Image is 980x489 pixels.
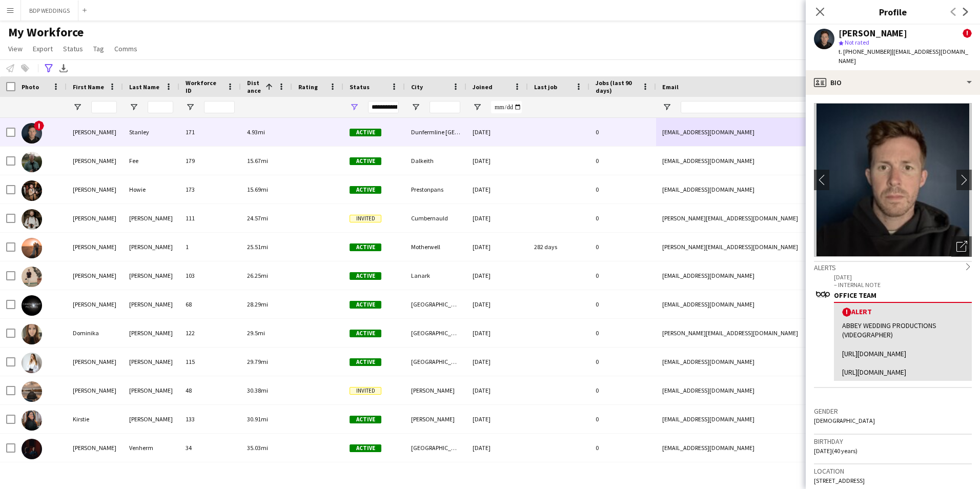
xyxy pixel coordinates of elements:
div: Alert [842,307,964,317]
span: 24.57mi [247,214,268,222]
a: Export [29,42,57,55]
input: Workforce ID Filter Input [204,101,235,113]
img: Martin Venherm [22,439,42,459]
div: 282 days [528,233,589,261]
span: Not rated [845,38,869,46]
button: Open Filter Menu [186,103,195,112]
span: 29.79mi [247,358,268,365]
div: [EMAIL_ADDRESS][DOMAIN_NAME] [656,175,861,203]
button: Open Filter Menu [662,103,671,112]
div: [PERSON_NAME] [123,233,179,261]
span: 25.51mi [247,243,268,251]
div: [PERSON_NAME] [839,29,907,38]
span: [DATE] (40 years) [814,447,857,455]
div: [PERSON_NAME] [405,376,466,404]
span: Active [350,301,381,309]
div: 48 [179,376,241,404]
h3: Gender [814,406,972,416]
img: Dean Howie [22,180,42,201]
app-action-btn: Export XLSX [57,62,70,74]
div: [DATE] [466,118,528,146]
span: Comms [114,44,137,53]
h3: Location [814,466,972,476]
div: [DATE] [466,261,528,290]
div: 0 [589,290,656,318]
span: Rating [298,83,318,91]
div: [DATE] [466,319,528,347]
div: [PERSON_NAME] [405,405,466,433]
div: Venherm [123,434,179,462]
span: Email [662,83,679,91]
div: Dalkeith [405,147,466,175]
div: 111 [179,204,241,232]
span: 35.03mi [247,444,268,452]
input: Email Filter Input [681,101,855,113]
span: First Name [73,83,104,91]
div: [PERSON_NAME] [67,233,123,261]
span: ! [963,29,972,38]
span: View [8,44,23,53]
div: 0 [589,204,656,232]
div: [PERSON_NAME] [123,376,179,404]
img: John Conway [22,209,42,230]
div: Alerts [814,261,972,272]
span: 29.5mi [247,329,265,337]
span: Active [350,186,381,194]
div: [PERSON_NAME] [123,348,179,376]
div: [DATE] [466,204,528,232]
span: 4.93mi [247,128,265,136]
div: 0 [589,434,656,462]
div: 103 [179,261,241,290]
div: 115 [179,348,241,376]
img: Connor McEwan [22,267,42,287]
div: [DATE] [466,233,528,261]
div: 0 [589,376,656,404]
span: Status [63,44,83,53]
div: [DATE] [466,348,528,376]
div: [EMAIL_ADDRESS][DOMAIN_NAME] [656,290,861,318]
div: [GEOGRAPHIC_DATA] [405,434,466,462]
div: [PERSON_NAME] [67,290,123,318]
div: [PERSON_NAME] [123,261,179,290]
app-action-btn: Advanced filters [43,62,55,74]
div: [PERSON_NAME] [67,376,123,404]
span: 15.67mi [247,157,268,165]
span: Distance [247,79,261,94]
span: Active [350,272,381,280]
div: [GEOGRAPHIC_DATA] [405,348,466,376]
span: t. [PHONE_NUMBER] [839,48,892,55]
span: [DEMOGRAPHIC_DATA] [814,417,875,424]
div: [DATE] [466,290,528,318]
a: View [4,42,27,55]
div: Stanley [123,118,179,146]
div: [PERSON_NAME][EMAIL_ADDRESS][DOMAIN_NAME] [656,233,861,261]
span: | [EMAIL_ADDRESS][DOMAIN_NAME] [839,48,968,65]
span: Jobs (last 90 days) [596,79,638,94]
span: Active [350,157,381,165]
div: 0 [589,233,656,261]
div: Dominika [67,319,123,347]
div: [PERSON_NAME] [67,175,123,203]
span: Active [350,444,381,452]
span: 28.29mi [247,300,268,308]
span: Active [350,129,381,136]
span: Export [33,44,53,53]
div: [PERSON_NAME] [123,405,179,433]
div: [PERSON_NAME] [123,319,179,347]
span: City [411,83,423,91]
span: 30.38mi [247,386,268,394]
div: Dunfermline [GEOGRAPHIC_DATA][PERSON_NAME], [GEOGRAPHIC_DATA] [405,118,466,146]
span: Active [350,330,381,337]
div: [EMAIL_ADDRESS][DOMAIN_NAME] [656,147,861,175]
div: [GEOGRAPHIC_DATA] [405,319,466,347]
button: Open Filter Menu [73,103,82,112]
span: [STREET_ADDRESS] [814,477,865,484]
span: 15.69mi [247,186,268,193]
div: 0 [589,319,656,347]
img: Dominika Stadler [22,324,42,344]
div: 0 [589,175,656,203]
div: 34 [179,434,241,462]
span: Invited [350,387,381,395]
button: Open Filter Menu [411,103,420,112]
img: Craig Melville [22,381,42,402]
